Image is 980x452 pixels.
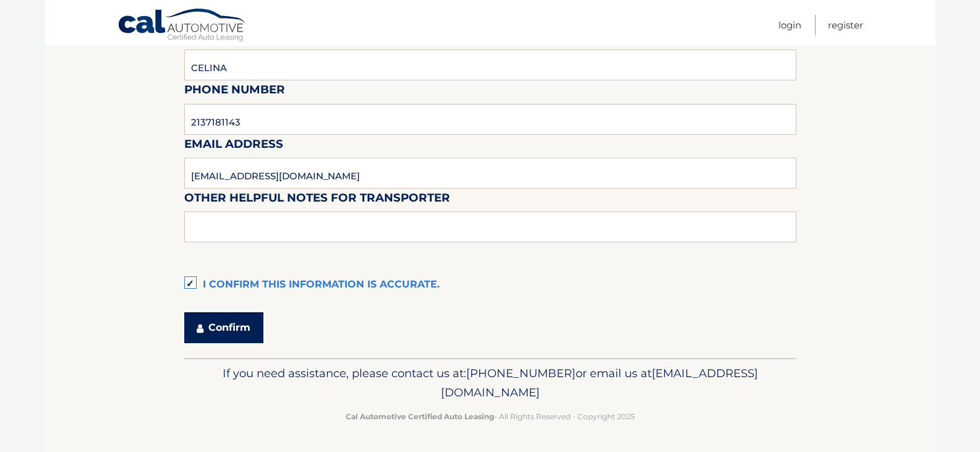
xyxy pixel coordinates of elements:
label: Email Address [184,135,283,158]
label: Other helpful notes for transporter [184,189,450,211]
p: If you need assistance, please contact us at: or email us at [192,364,788,403]
a: Register [828,15,863,35]
strong: Cal Automotive Certified Auto Leasing [346,412,494,421]
button: Confirm [184,312,263,343]
a: Cal Automotive [117,8,247,44]
p: - All Rights Reserved - Copyright 2025 [192,410,788,423]
label: I confirm this information is accurate. [184,273,796,297]
span: [PHONE_NUMBER] [466,366,576,380]
a: Login [778,15,801,35]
